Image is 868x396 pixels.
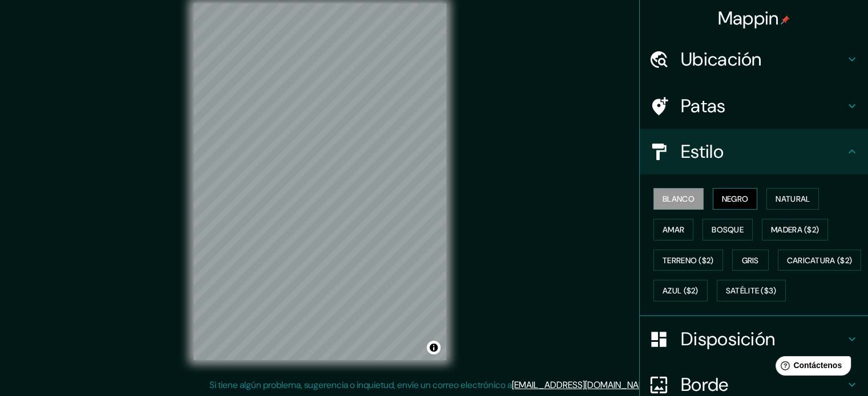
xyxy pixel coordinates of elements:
[787,255,853,266] font: Caricatura ($2)
[663,286,699,296] font: Azul ($2)
[742,255,759,266] font: Gris
[640,36,868,82] div: Ubicación
[722,194,749,204] font: Negro
[778,250,862,271] button: Caricatura ($2)
[640,316,868,362] div: Disposición
[766,352,855,383] iframe: Lanzador de widgets de ayuda
[653,188,704,210] button: Blanco
[766,188,819,210] button: Natural
[663,224,684,235] font: Amar
[681,47,762,71] font: Ubicación
[771,224,819,235] font: Madera ($2)
[703,219,753,240] button: Bosque
[681,140,724,164] font: Estilo
[640,83,868,129] div: Patas
[209,379,512,391] font: Si tiene algún problema, sugerencia o inquietud, envíe un correo electrónico a
[712,224,744,235] font: Bosque
[726,286,777,296] font: Satélite ($3)
[681,94,726,118] font: Patas
[640,129,868,174] div: Estilo
[681,327,775,351] font: Disposición
[663,194,695,204] font: Blanco
[663,255,714,266] font: Terreno ($2)
[713,188,758,210] button: Negro
[732,250,769,271] button: Gris
[718,6,779,30] font: Mappin
[776,194,810,204] font: Natural
[762,219,828,240] button: Madera ($2)
[427,341,441,354] button: Activar o desactivar atribución
[653,250,723,271] button: Terreno ($2)
[653,219,693,240] button: Amar
[717,280,786,301] button: Satélite ($3)
[512,379,653,391] a: [EMAIL_ADDRESS][DOMAIN_NAME]
[653,280,708,301] button: Azul ($2)
[781,15,790,25] img: pin-icon.png
[193,3,446,360] canvas: Mapa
